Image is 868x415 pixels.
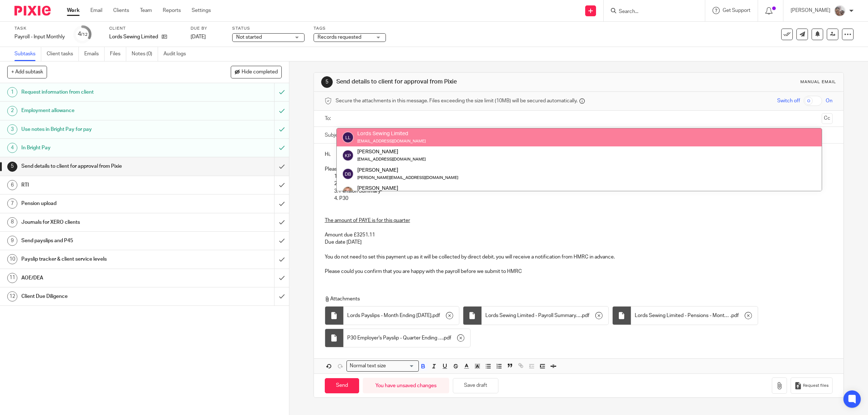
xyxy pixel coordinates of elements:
span: pdf [433,312,440,319]
h1: AOE/DEA [21,273,185,283]
h1: In Bright Pay [21,142,185,153]
a: Clients [113,7,129,14]
a: Client tasks [47,47,79,61]
div: 10 [7,254,17,264]
a: Email [90,7,102,14]
a: Work [67,7,80,14]
span: pdf [582,312,590,319]
p: Lords Sewing Limited [109,33,158,40]
div: You have unsaved changes [363,378,449,393]
button: Request files [791,377,833,394]
h1: Send payslips and P45 [21,235,185,246]
a: Settings [192,7,211,14]
h1: Send details to client for approval from Pixie [21,161,185,172]
a: Reports [163,7,181,14]
div: 5 [321,76,333,88]
input: Search for option [388,362,414,370]
label: Task [14,26,65,31]
span: Not started [236,35,262,40]
span: Switch off [777,97,800,104]
h1: Request information from client [21,87,185,98]
label: Due by [191,26,223,31]
div: Payroll - Input Monthly [14,33,65,40]
span: Records requested [318,35,361,40]
span: Normal text size [348,362,388,370]
div: 3 [7,124,17,134]
img: SJ.jpg [342,186,354,198]
div: [PERSON_NAME] [357,166,458,174]
div: . [344,329,470,347]
span: Lords Sewing Limited - Pensions - Month 6 [635,312,730,319]
input: Search [618,9,683,15]
div: [PERSON_NAME] [357,185,458,192]
span: Get Support [723,8,750,13]
label: Status [232,26,305,31]
span: On [826,97,833,104]
a: Team [140,7,152,14]
span: Lords Sewing Limited - Payroll Summary - Month 6 [485,312,581,319]
a: Subtasks [14,47,41,61]
button: Hide completed [231,66,282,78]
div: 12 [7,291,17,301]
span: Request files [803,383,829,389]
div: 4 [7,143,17,153]
div: 6 [7,180,17,190]
div: 11 [7,273,17,283]
h1: Employment allowance [21,105,185,116]
div: [PERSON_NAME] [357,148,426,155]
h1: Send details to client for approval from Pixie [336,78,594,86]
button: + Add subtask [7,66,47,78]
img: svg%3E [342,168,354,180]
p: Please find attached the following payroll reports for [DATE] [325,166,833,173]
input: Send [325,378,359,394]
small: /12 [81,33,88,37]
u: The amount of PAYE is for this quarter [325,218,410,223]
div: 4 [78,30,88,38]
label: Client [109,26,182,31]
h1: Pension upload [21,198,185,209]
div: . [344,307,459,325]
h1: Payslip tracker & client service levels [21,254,185,265]
p: P30 [339,195,833,202]
small: [PERSON_NAME][EMAIL_ADDRESS][DOMAIN_NAME] [357,176,458,180]
span: [DATE] [191,34,206,39]
p: Please could you confirm that you are happy with the payroll before we submit to HMRC [325,261,833,275]
a: Notes (0) [132,47,158,61]
span: P30 Employer's Payslip - Quarter Ending [DATE] - Lords Sewing Limited [347,334,443,342]
img: Pixie [14,6,51,16]
h1: RTI [21,180,185,191]
a: Audit logs [163,47,191,61]
label: Tags [314,26,386,31]
div: 9 [7,236,17,246]
div: 1 [7,87,17,97]
p: Attachments [325,295,810,303]
div: . [482,307,608,325]
a: Files [110,47,126,61]
h1: Use notes in Bright Pay for pay [21,124,185,135]
small: [EMAIL_ADDRESS][DOMAIN_NAME] [357,157,426,161]
p: Amount due £3251.11 Due date [DATE] You do not need to set this payment up as it will be collecte... [325,209,833,261]
h1: Journals for XERO clients [21,217,185,228]
img: me.jpg [834,5,846,17]
span: Secure the attachments in this message. Files exceeding the size limit (10MB) will be secured aut... [336,97,578,104]
div: Search for option [346,360,419,372]
img: svg%3E [342,132,354,143]
div: 2 [7,106,17,116]
img: svg%3E [342,150,354,161]
div: 5 [7,162,17,172]
span: Hide completed [242,69,278,75]
span: Lords Payslips - Month Ending [DATE] [347,312,431,319]
button: Save draft [453,378,498,394]
label: Subject: [325,132,344,139]
span: pdf [731,312,739,319]
p: Hi, [325,151,833,158]
button: Cc [822,113,833,124]
span: pdf [444,334,451,342]
div: Lords Sewing Limited [357,130,426,137]
small: [EMAIL_ADDRESS][DOMAIN_NAME] [357,139,426,143]
div: . [631,307,758,325]
h1: Client Due Diligence [21,291,185,302]
div: 8 [7,217,17,227]
label: To: [325,115,333,122]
